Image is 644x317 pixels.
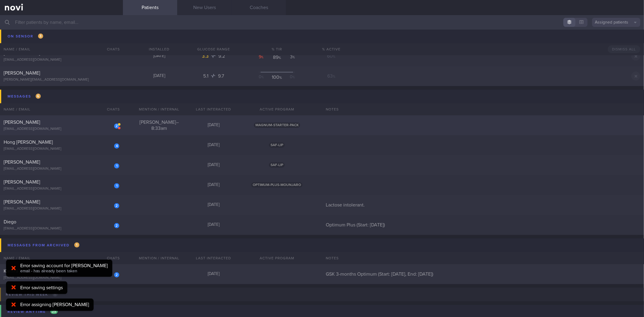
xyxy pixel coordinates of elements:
span: 3.3 [202,54,210,59]
div: 63 [313,73,349,79]
span: OPTIMUM-PLUS-MOUNJARO [251,182,303,187]
div: [EMAIL_ADDRESS][DOMAIN_NAME] [4,226,119,231]
div: [DATE] [186,182,241,188]
div: 2 [114,223,119,228]
div: 1 [114,34,119,40]
div: 4 [114,143,119,149]
div: Mention / Internal [132,103,186,115]
span: [PERSON_NAME] [4,71,40,75]
div: [DATE] [186,271,241,277]
sub: % [293,76,295,79]
div: 1 [114,183,119,188]
div: 67 [313,33,349,39]
div: [PERSON_NAME][EMAIL_ADDRESS][DOMAIN_NAME] [4,78,119,82]
div: Active Program [241,103,313,115]
div: Chats [99,103,123,115]
span: Diego [4,219,16,224]
div: 13 [259,34,270,40]
sub: % [261,76,264,79]
div: [EMAIL_ADDRESS][DOMAIN_NAME] [4,127,119,131]
div: 6 [284,34,295,40]
span: 9.7 [218,74,224,78]
div: 2 [114,203,119,208]
span: Hong [PERSON_NAME] [4,140,53,145]
div: 2 [114,272,119,277]
div: Review this week [4,290,59,299]
span: [PERSON_NAME] [4,180,40,184]
div: Chats [99,252,123,264]
div: 60 [313,53,349,59]
div: 3 [284,54,295,60]
div: 2 [114,123,119,129]
div: 0 [284,74,295,80]
span: 6 [36,94,41,99]
div: Error saving settings [20,285,63,291]
span: [PERSON_NAME] [4,160,40,165]
span: 11.1 [219,34,224,39]
div: Active Program [241,252,313,264]
span: 9.2 [218,54,225,59]
div: Messages from Archived [6,241,81,249]
span: [PERSON_NAME] [4,51,40,56]
div: Messages [6,92,42,101]
div: 100 [271,74,283,80]
span: Kamira [PERSON_NAME] [4,269,56,274]
div: [DATE] [132,53,186,59]
span: [PERSON_NAME] [4,200,40,204]
div: 89 [271,54,283,60]
div: Optimum Plus (Start: [DATE]) [322,222,644,228]
div: 1 [114,163,119,168]
span: SAF-LIP [269,162,285,168]
span: 2.2 [203,34,210,39]
div: [DATE] [186,222,241,228]
div: [DATE] [132,34,186,39]
div: [EMAIL_ADDRESS][DOMAIN_NAME] [4,167,119,171]
span: 1 [74,242,79,248]
div: [EMAIL_ADDRESS][DOMAIN_NAME] [4,147,119,151]
sub: % [293,56,295,59]
div: [EMAIL_ADDRESS][DOMAIN_NAME] [4,276,119,280]
div: [EMAIL_ADDRESS][DOMAIN_NAME] [4,207,119,211]
span: 5.1 [203,74,210,78]
sub: % [278,56,281,60]
button: Assigned patients [592,18,640,27]
span: [PERSON_NAME] [4,120,40,125]
div: [EMAIL_ADDRESS][DOMAIN_NAME] [4,38,119,42]
div: Mention / Internal [132,252,186,264]
div: Error assigning [PERSON_NAME] [20,302,89,308]
div: [DATE] [132,73,186,79]
div: GSK 3-months Optimum (Start: [DATE], End: [DATE]) [322,271,644,277]
sub: % [261,56,264,59]
div: [EMAIL_ADDRESS][DOMAIN_NAME] [4,58,119,62]
div: [DATE] [186,142,241,148]
div: Lactose intolerant. [322,202,644,208]
div: [EMAIL_ADDRESS][DOMAIN_NAME] [4,187,119,191]
div: Error saving account for [PERSON_NAME] [20,263,108,269]
sub: % [333,75,335,78]
sub: % [293,36,295,39]
sub: % [332,35,335,39]
div: [DATE] [186,162,241,168]
sub: % [278,36,280,40]
div: [DATE] [186,202,241,208]
div: Last Interacted [186,103,241,115]
div: Notes [322,103,644,115]
span: email - has already been taken [20,269,77,273]
span: MAGNUM-STARTER-PACK [254,123,300,128]
div: 81 [271,34,283,40]
div: Notes [322,252,644,264]
div: [DATE] [186,123,241,128]
div: 9 [259,54,270,60]
sub: % [333,55,335,59]
div: [PERSON_NAME] – 8:33am [132,119,186,131]
span: SAF-LIP [269,142,285,148]
span: [PERSON_NAME] [4,31,40,36]
sub: % [279,76,282,80]
sub: % [263,36,265,39]
div: Last Interacted [186,252,241,264]
div: 0 [259,74,270,80]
